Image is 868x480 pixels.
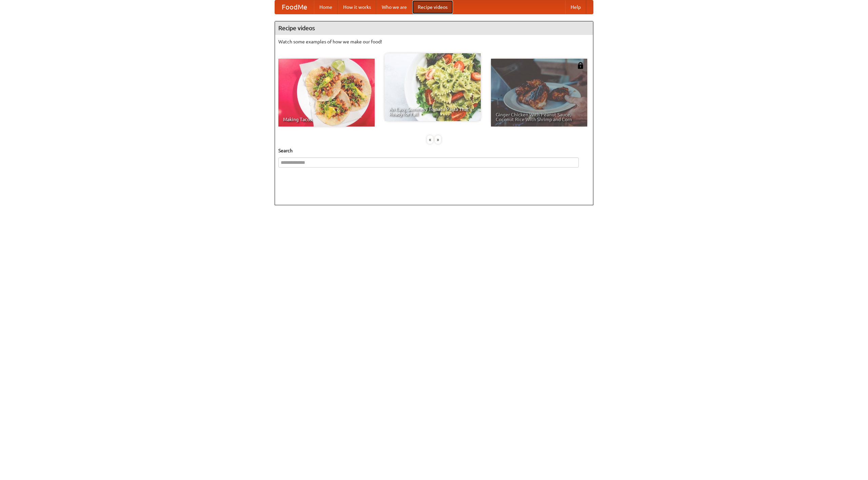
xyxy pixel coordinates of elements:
span: An Easy, Summery Tomato Pasta That's Ready for Fall [389,107,476,116]
h5: Search [278,147,590,154]
a: Who we are [376,0,412,14]
h4: Recipe videos [275,21,593,35]
a: How it works [338,0,376,14]
a: Making Tacos [278,59,375,127]
div: » [435,135,441,144]
a: Home [314,0,338,14]
span: Making Tacos [283,117,370,122]
a: An Easy, Summery Tomato Pasta That's Ready for Fall [384,53,481,121]
a: Recipe videos [412,0,453,14]
img: 483408.png [577,62,584,69]
p: Watch some examples of how we make our food! [278,38,590,45]
div: « [427,135,433,144]
a: FoodMe [275,0,314,14]
a: Help [565,0,586,14]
